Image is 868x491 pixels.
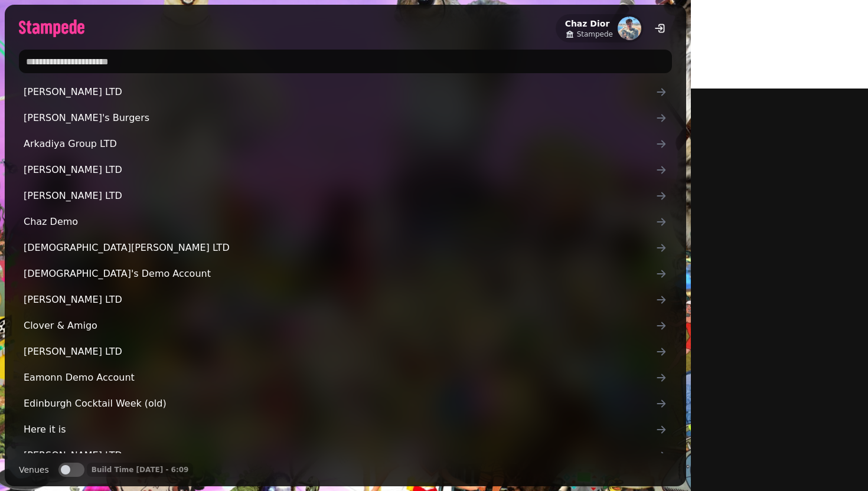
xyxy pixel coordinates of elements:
[19,106,672,130] a: [PERSON_NAME]'s Burgers
[19,158,672,182] a: [PERSON_NAME] LTD
[19,288,672,312] a: [PERSON_NAME] LTD
[648,17,672,40] button: logout
[24,345,655,359] span: [PERSON_NAME] LTD
[19,210,672,234] a: Chaz Demo
[24,449,655,463] span: [PERSON_NAME] LTD
[24,215,655,229] span: Chaz Demo
[19,314,672,338] a: Clover & Amigo
[19,132,672,156] a: Arkadiya Group LTD
[24,137,655,151] span: Arkadiya Group LTD
[19,80,672,104] a: [PERSON_NAME] LTD
[24,397,655,411] span: Edinburgh Cocktail Week (old)
[19,340,672,364] a: [PERSON_NAME] LTD
[19,444,672,467] a: [PERSON_NAME] LTD
[24,163,655,177] span: [PERSON_NAME] LTD
[618,17,641,40] img: aHR0cHM6Ly93d3cuZ3JhdmF0YXIuY29tL2F2YXRhci83OGExYjYxODc2MzU1NDBmNTZkNzNhODM1OWFmMjllZj9zPTE1MCZkP...
[24,267,655,281] span: [DEMOGRAPHIC_DATA]'s Demo Account
[19,236,672,260] a: [DEMOGRAPHIC_DATA][PERSON_NAME] LTD
[24,241,655,255] span: [DEMOGRAPHIC_DATA][PERSON_NAME] LTD
[19,262,672,286] a: [DEMOGRAPHIC_DATA]'s Demo Account
[565,18,613,30] h2: Chaz Dior
[24,293,655,307] span: [PERSON_NAME] LTD
[19,392,672,415] a: Edinburgh Cocktail Week (old)
[24,319,655,333] span: Clover & Amigo
[19,418,672,441] a: Here it is
[24,423,655,437] span: Here it is
[19,184,672,208] a: [PERSON_NAME] LTD
[19,366,672,389] a: Eamonn Demo Account
[24,85,655,99] span: [PERSON_NAME] LTD
[92,465,189,474] p: Build Time [DATE] - 6:09
[577,30,613,39] span: Stampede
[19,463,49,477] label: Venues
[24,189,655,203] span: [PERSON_NAME] LTD
[565,30,613,39] a: Stampede
[24,111,655,125] span: [PERSON_NAME]'s Burgers
[24,371,655,385] span: Eamonn Demo Account
[19,19,84,37] img: logo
